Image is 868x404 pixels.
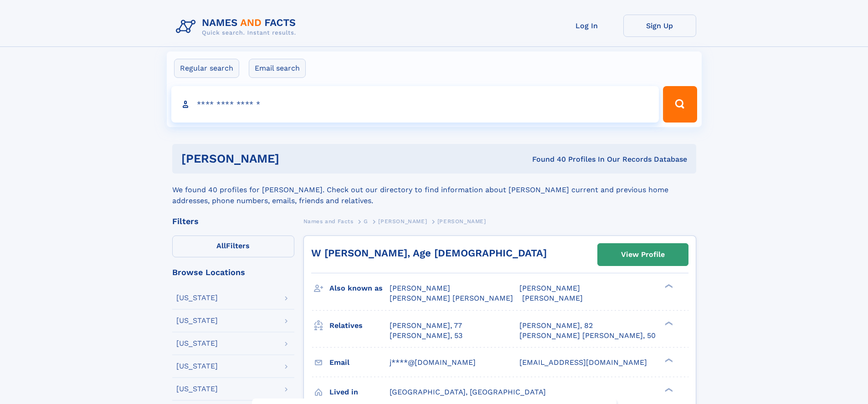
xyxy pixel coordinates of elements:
h3: Also known as [329,281,390,296]
h3: Relatives [329,318,390,333]
span: [EMAIL_ADDRESS][DOMAIN_NAME] [519,358,647,367]
a: [PERSON_NAME], 77 [390,321,462,331]
div: [US_STATE] [176,340,218,347]
a: View Profile [598,244,688,266]
a: [PERSON_NAME], 82 [519,321,593,331]
div: ❯ [663,387,673,393]
label: Regular search [174,59,239,78]
div: [US_STATE] [176,363,218,370]
div: Filters [172,217,294,225]
a: W [PERSON_NAME], Age [DEMOGRAPHIC_DATA] [311,247,547,259]
h1: [PERSON_NAME] [181,153,406,164]
a: [PERSON_NAME] [PERSON_NAME], 50 [519,331,656,341]
div: We found 40 profiles for [PERSON_NAME]. Check out our directory to find information about [PERSON... [172,174,696,206]
span: [GEOGRAPHIC_DATA], [GEOGRAPHIC_DATA] [390,388,546,396]
a: Names and Facts [303,215,354,227]
span: [PERSON_NAME] [390,284,450,292]
a: Sign Up [623,15,696,37]
h3: Lived in [329,384,390,400]
div: [US_STATE] [176,294,218,302]
a: [PERSON_NAME] [378,215,427,227]
button: Search Button [663,86,697,123]
div: View Profile [621,244,665,265]
span: [PERSON_NAME] [437,218,486,225]
span: [PERSON_NAME] [522,294,583,302]
a: G [364,215,368,227]
h3: Email [329,355,390,370]
div: Found 40 Profiles In Our Records Database [406,154,687,164]
div: [US_STATE] [176,385,218,393]
img: Logo Names and Facts [172,15,303,39]
input: search input [171,86,659,123]
div: ❯ [663,283,673,289]
a: [PERSON_NAME], 53 [390,331,462,341]
span: G [364,218,368,225]
div: ❯ [663,320,673,326]
a: Log In [550,15,623,37]
span: [PERSON_NAME] [519,284,580,292]
label: Email search [249,59,306,78]
span: [PERSON_NAME] [PERSON_NAME] [390,294,513,302]
div: ❯ [663,357,673,363]
span: [PERSON_NAME] [378,218,427,225]
div: Browse Locations [172,268,294,276]
span: All [216,241,226,250]
div: [US_STATE] [176,317,218,324]
label: Filters [172,235,294,257]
